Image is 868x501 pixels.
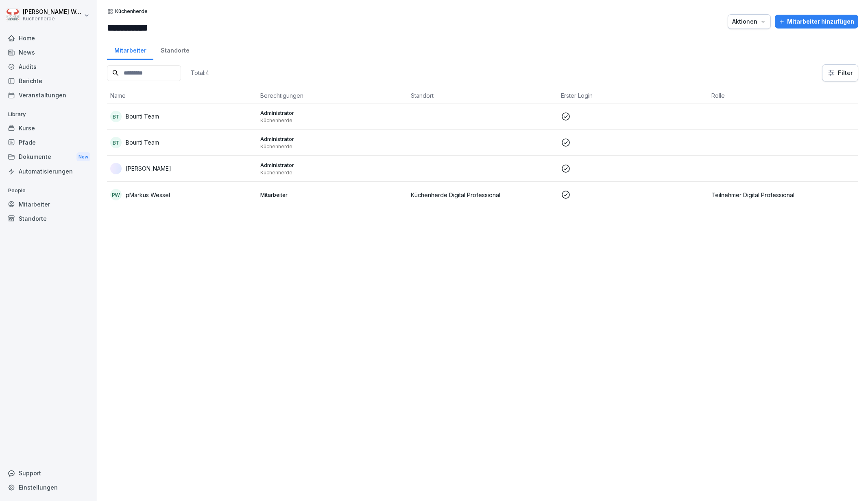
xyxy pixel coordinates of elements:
[4,88,93,102] a: Veranstaltungen
[4,149,93,165] a: DokumenteNew
[4,211,93,226] a: Standorte
[4,31,93,45] a: Home
[260,169,404,176] p: Küchenherde
[126,112,159,121] p: Bounti Team
[558,88,708,103] th: Erster Login
[711,191,855,199] p: Teilnehmer Digital Professional
[257,88,407,103] th: Berechtigungen
[411,191,554,199] p: Küchenherde Digital Professional
[260,161,404,169] p: Administrator
[126,191,170,199] p: pMarkus Wessel
[4,197,93,211] a: Mitarbeiter
[4,149,93,165] div: Dokumente
[4,184,93,197] p: People
[4,121,93,135] a: Kurse
[4,74,93,88] a: Berichte
[107,39,153,60] a: Mitarbeiter
[728,14,771,29] button: Aktionen
[126,164,171,173] p: [PERSON_NAME]
[76,152,90,162] div: New
[110,189,122,200] div: pW
[260,143,404,150] p: Küchenherde
[822,65,858,81] button: Filter
[23,16,82,22] p: Küchenherde
[260,117,404,124] p: Küchenherde
[126,138,159,147] p: Bounti Team
[107,88,257,103] th: Name
[4,480,93,494] a: Einstellungen
[260,109,404,116] p: Administrator
[115,9,148,14] p: Küchenherde
[732,17,766,26] div: Aktionen
[260,191,404,198] p: Mitarbeiter
[4,466,93,480] div: Support
[4,135,93,149] a: Pfade
[408,88,558,103] th: Standort
[827,69,853,77] div: Filter
[110,111,122,122] div: BT
[153,39,196,60] a: Standorte
[23,9,82,15] p: [PERSON_NAME] Wessel
[4,108,93,121] p: Library
[708,88,858,103] th: Rolle
[4,59,93,74] a: Audits
[191,69,209,77] p: Total: 4
[4,45,93,59] a: News
[779,17,854,26] div: Mitarbeiter hinzufügen
[4,164,93,178] a: Automatisierungen
[110,137,122,148] div: BT
[260,135,404,143] p: Administrator
[775,15,858,29] button: Mitarbeiter hinzufügen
